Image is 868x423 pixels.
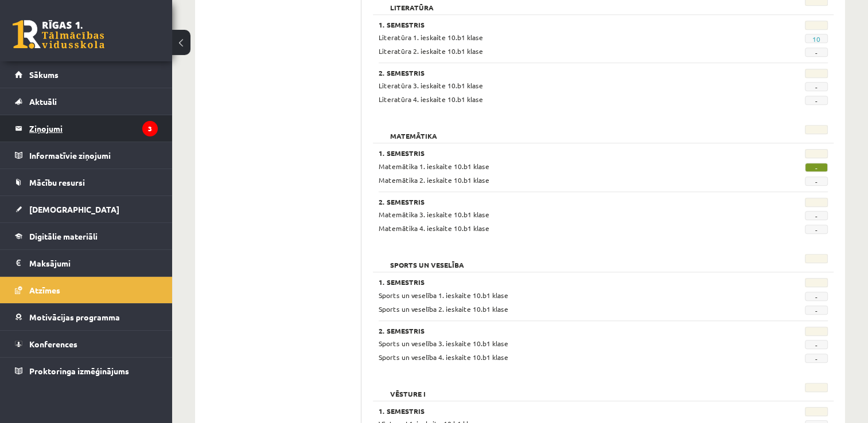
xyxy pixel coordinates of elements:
span: Mācību resursi [29,177,85,187]
span: - [805,211,828,220]
legend: Ziņojumi [29,115,158,142]
a: 10 [812,34,820,44]
span: Matemātika 2. ieskaite 10.b1 klase [379,175,489,185]
span: Motivācijas programma [29,312,120,322]
legend: Maksājumi [29,250,158,276]
h3: 2. Semestris [379,198,750,206]
span: - [805,163,828,172]
span: Sports un veselība 1. ieskaite 10.b1 klase [379,291,508,300]
a: Ziņojumi3 [15,115,158,142]
h2: Sports un veselība [379,254,476,265]
span: Sākums [29,69,59,80]
h3: 1. Semestris [379,278,750,286]
span: Literatūra 3. ieskaite 10.b1 klase [379,81,483,90]
span: Sports un veselība 4. ieskaite 10.b1 klase [379,352,508,362]
h3: 1. Semestris [379,149,750,157]
span: - [805,225,828,234]
span: Matemātika 1. ieskaite 10.b1 klase [379,162,489,171]
h3: 2. Semestris [379,327,750,335]
a: Motivācijas programma [15,304,158,330]
h3: 1. Semestris [379,407,750,415]
a: Digitālie materiāli [15,223,158,249]
span: Matemātika 3. ieskaite 10.b1 klase [379,210,489,219]
span: [DEMOGRAPHIC_DATA] [29,204,119,214]
span: Konferences [29,339,77,349]
h3: 1. Semestris [379,21,750,29]
a: Informatīvie ziņojumi [15,142,158,169]
h3: 2. Semestris [379,69,750,77]
a: Mācību resursi [15,169,158,195]
span: Sports un veselība 3. ieskaite 10.b1 klase [379,339,508,348]
span: Proktoringa izmēģinājums [29,366,129,376]
span: Aktuāli [29,96,57,107]
h2: Matemātika [379,125,449,136]
span: Sports un veselība 2. ieskaite 10.b1 klase [379,304,508,314]
span: - [805,305,828,315]
span: - [805,177,828,186]
a: Sākums [15,61,158,88]
h2: Vēsture I [379,383,437,394]
i: 3 [142,121,158,136]
span: Literatūra 4. ieskaite 10.b1 klase [379,95,483,104]
legend: Informatīvie ziņojumi [29,142,158,169]
span: - [805,340,828,349]
a: [DEMOGRAPHIC_DATA] [15,196,158,222]
span: - [805,292,828,301]
a: Rīgas 1. Tālmācības vidusskola [13,20,104,49]
span: Literatūra 1. ieskaite 10.b1 klase [379,33,483,42]
span: Matemātika 4. ieskaite 10.b1 klase [379,224,489,233]
span: Atzīmes [29,285,60,295]
a: Maksājumi [15,250,158,276]
span: - [805,82,828,91]
span: - [805,48,828,57]
span: Literatūra 2. ieskaite 10.b1 klase [379,46,483,56]
span: Digitālie materiāli [29,231,98,241]
a: Atzīmes [15,277,158,303]
span: - [805,96,828,105]
a: Proktoringa izmēģinājums [15,358,158,384]
a: Konferences [15,331,158,357]
a: Aktuāli [15,88,158,115]
span: - [805,354,828,363]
